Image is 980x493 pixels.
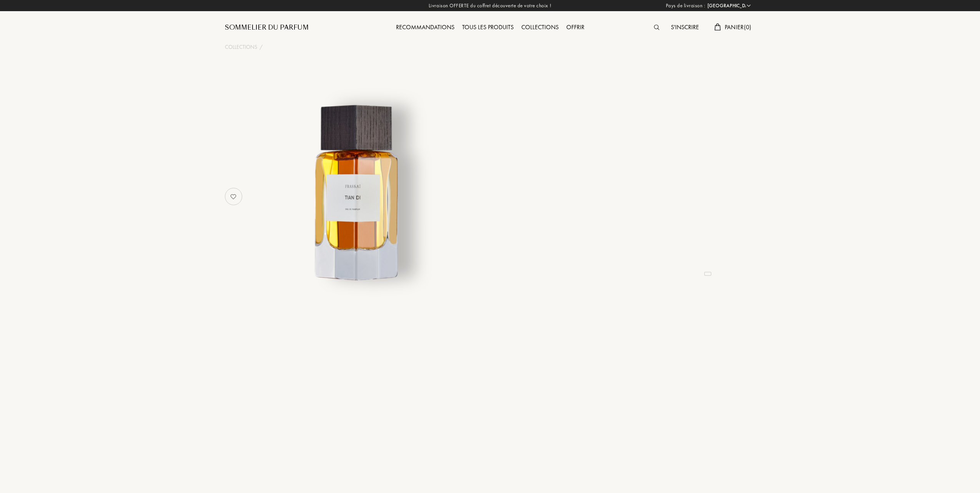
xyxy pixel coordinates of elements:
[458,23,517,31] a: Tous les produits
[725,23,752,31] span: Panier ( 0 )
[225,43,257,51] a: Collections
[746,3,752,8] img: arrow_w.png
[260,43,263,51] div: /
[458,23,517,33] div: Tous les produits
[667,23,703,31] a: S'inscrire
[667,23,703,33] div: S'inscrire
[666,2,705,10] span: Pays de livraison :
[517,23,562,33] div: Collections
[562,23,588,33] div: Offrir
[226,189,241,204] img: no_like_p.png
[262,98,453,288] img: undefined undefined
[517,23,562,31] a: Collections
[392,23,458,33] div: Recommandations
[225,23,309,32] a: Sommelier du Parfum
[654,25,659,30] img: search_icn.svg
[392,23,458,31] a: Recommandations
[714,23,720,30] img: cart.svg
[562,23,588,31] a: Offrir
